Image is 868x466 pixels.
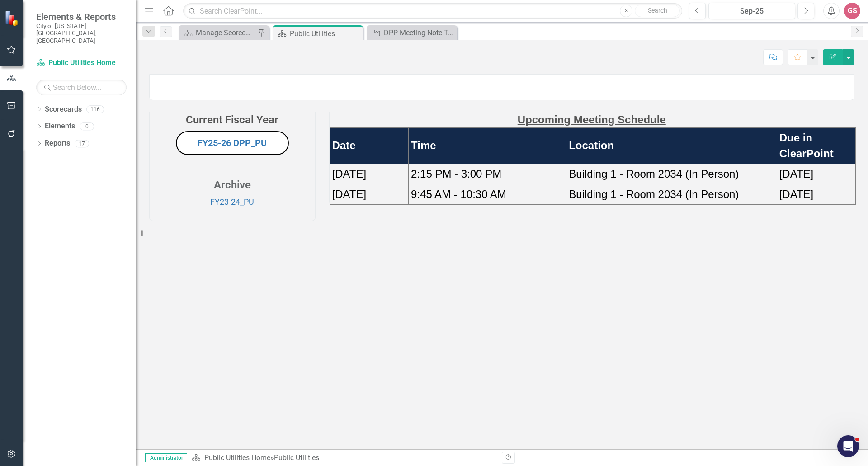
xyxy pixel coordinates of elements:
span: [DATE] [779,188,814,200]
button: Sep-25 [708,3,795,19]
button: FY25-26 DPP_PU [176,131,289,155]
a: Public Utilities Home [36,58,127,68]
strong: Date [332,139,356,151]
a: FY25-26 DPP_PU [198,137,267,148]
a: FY23-24_PU [210,197,254,207]
strong: Due in ClearPoint [779,132,834,159]
div: 0 [80,122,94,130]
span: [DATE] [332,188,367,200]
strong: Current Fiscal Year [186,113,278,126]
div: » [192,453,495,463]
div: Public Utilities [274,453,319,462]
input: Search Below... [36,80,127,95]
a: Elements [45,121,75,132]
iframe: Intercom live chat [837,435,859,457]
a: Manage Scorecards [181,27,255,38]
strong: Time [411,139,436,151]
a: Reports [45,138,70,149]
div: Sep-25 [712,6,792,17]
strong: Upcoming Meeting Schedule [518,113,666,126]
span: [DATE] [332,168,367,180]
button: GS [844,3,860,19]
img: ClearPoint Strategy [5,10,20,26]
strong: Archive [214,179,251,191]
span: Elements & Reports [36,11,127,22]
a: DPP Meeting Note Taker Report // COM [369,27,455,38]
strong: Location [569,139,614,151]
div: DPP Meeting Note Taker Report // COM [384,27,455,38]
div: Public Utilities [290,28,361,39]
a: Public Utilities Home [204,453,270,462]
span: Building 1 - Room 2034 (In Person) [569,168,739,180]
span: Building 1 - Room 2034 (In Person) [569,188,739,200]
span: Search [648,7,667,14]
span: 9:45 AM - 10:30 AM [411,188,506,200]
input: Search ClearPoint... [183,3,682,19]
span: 2:15 PM - 3:00 PM [411,168,501,180]
span: [DATE] [779,168,814,180]
div: 116 [86,105,104,113]
div: 17 [75,140,89,147]
span: Administrator [145,453,187,462]
a: Scorecards [45,104,82,115]
div: Manage Scorecards [196,27,255,38]
small: City of [US_STATE][GEOGRAPHIC_DATA], [GEOGRAPHIC_DATA] [36,22,127,44]
button: Search [635,5,680,17]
